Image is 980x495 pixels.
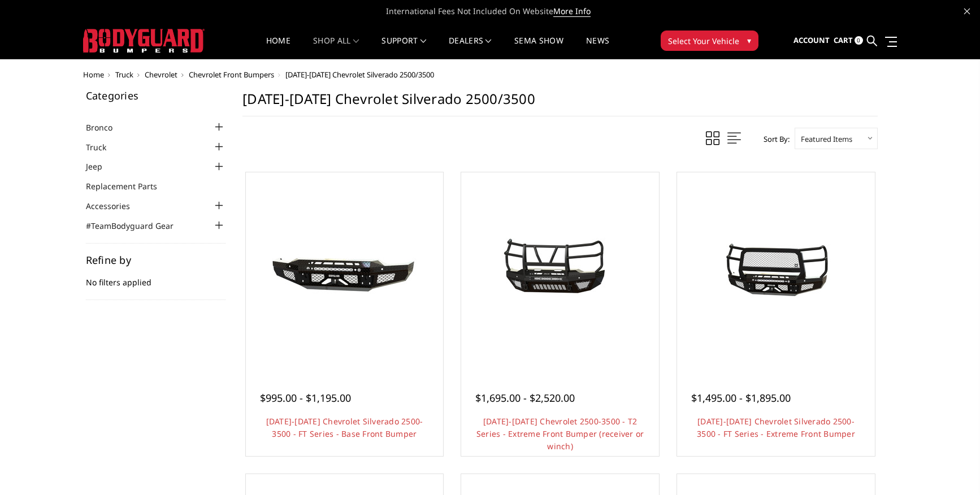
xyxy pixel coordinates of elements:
[586,37,609,59] a: News
[757,131,790,147] label: Sort By:
[86,121,127,133] a: Bronco
[249,175,441,367] a: 2020-2023 Chevrolet Silverado 2500-3500 - FT Series - Base Front Bumper 2020-2023 Chevrolet Silve...
[661,31,758,51] button: Select Your Vehicle
[449,37,492,59] a: Dealers
[691,391,791,405] span: $1,495.00 - $1,895.00
[834,35,853,45] span: Cart
[553,6,591,17] a: More Info
[86,200,144,212] a: Accessories
[668,35,739,47] span: Select Your Vehicle
[260,391,351,405] span: $995.00 - $1,195.00
[834,25,863,56] a: Cart 0
[83,70,104,80] a: Home
[86,220,188,232] a: #TeamBodyguard Gear
[793,25,830,56] a: Account
[86,90,226,101] h5: Categories
[145,70,177,80] a: Chevrolet
[381,37,426,59] a: Support
[747,34,751,46] span: ▾
[476,416,644,451] a: [DATE]-[DATE] Chevrolet 2500-3500 - T2 Series - Extreme Front Bumper (receiver or winch)
[793,35,830,45] span: Account
[475,391,575,405] span: $1,695.00 - $2,520.00
[266,37,290,59] a: Home
[242,90,878,116] h1: [DATE]-[DATE] Chevrolet Silverado 2500/3500
[86,141,120,153] a: Truck
[83,29,205,53] img: BODYGUARD BUMPERS
[189,70,274,80] a: Chevrolet Front Bumpers
[285,70,434,80] span: [DATE]-[DATE] Chevrolet Silverado 2500/3500
[464,175,656,367] a: 2020-2023 Chevrolet 2500-3500 - T2 Series - Extreme Front Bumper (receiver or winch) 2020-2023 Ch...
[313,37,359,59] a: shop all
[86,255,226,300] div: No filters applied
[855,36,863,45] span: 0
[697,416,855,439] a: [DATE]-[DATE] Chevrolet Silverado 2500-3500 - FT Series - Extreme Front Bumper
[86,160,116,172] a: Jeep
[86,255,226,265] h5: Refine by
[680,175,872,367] a: 2020-2023 Chevrolet Silverado 2500-3500 - FT Series - Extreme Front Bumper 2020-2023 Chevrolet Si...
[115,70,133,80] a: Truck
[514,37,563,59] a: SEMA Show
[266,416,423,439] a: [DATE]-[DATE] Chevrolet Silverado 2500-3500 - FT Series - Base Front Bumper
[86,180,171,192] a: Replacement Parts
